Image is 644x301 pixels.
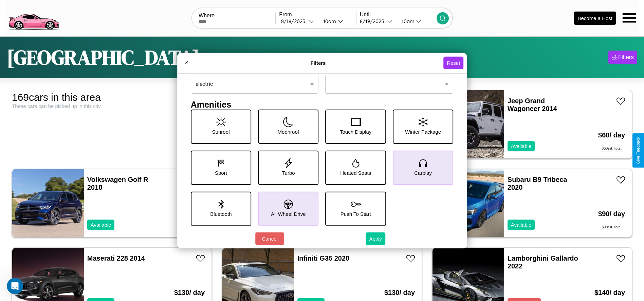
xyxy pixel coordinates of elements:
label: Until [360,12,437,18]
p: Available [91,220,111,229]
a: Maserati 228 2014 [87,255,145,262]
div: 8 / 19 / 2025 [360,18,387,24]
h4: Filters [193,60,443,66]
p: Available [511,142,532,151]
label: Where [199,13,275,19]
h1: [GEOGRAPHIC_DATA] [7,43,200,71]
button: 8/18/2025 [279,18,317,25]
p: Sunroof [212,127,230,136]
a: Lamborghini Gallardo 2022 [508,255,578,270]
div: Give Feedback [636,137,641,164]
p: Moonroof [278,127,299,136]
p: Turbo [282,168,295,177]
p: Carplay [414,168,432,177]
a: Volkswagen Golf R 2018 [87,176,148,191]
div: electric [191,74,319,93]
button: 10am [318,18,356,25]
iframe: Intercom live chat [7,278,23,294]
a: Infiniti G35 2020 [297,255,349,262]
h3: $ 90 / day [598,203,625,225]
p: Sport [215,168,227,177]
div: Filters [618,54,634,61]
a: Subaru B9 Tribeca 2020 [508,176,567,191]
p: Heated Seats [340,168,371,177]
button: 10am [396,18,437,25]
h4: Amenities [191,99,454,109]
h4: Fuel [191,64,319,74]
p: Bluetooth [210,209,232,218]
div: 8 / 18 / 2025 [281,18,309,24]
p: Touch Display [340,127,371,136]
div: 10am [398,18,416,24]
p: Push To Start [341,209,371,218]
button: Become a Host [574,12,616,25]
button: Cancel [255,232,284,245]
a: Jeep Grand Wagoneer 2014 [508,97,557,112]
div: 10am [320,18,338,24]
label: From [279,12,356,18]
h4: Transmission [326,64,454,74]
div: $ 60 est. total [598,146,625,151]
button: Reset [443,57,463,69]
p: Available [511,220,532,229]
div: These cars can be picked up in this city. [12,103,212,109]
p: All Wheel Drive [271,209,306,218]
div: $ 90 est. total [598,225,625,230]
img: logo [5,3,62,32]
div: 169 cars in this area [12,92,212,103]
p: Winter Package [405,127,441,136]
button: Apply [366,232,385,245]
button: Filters [608,51,637,64]
h3: $ 60 / day [598,125,625,146]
